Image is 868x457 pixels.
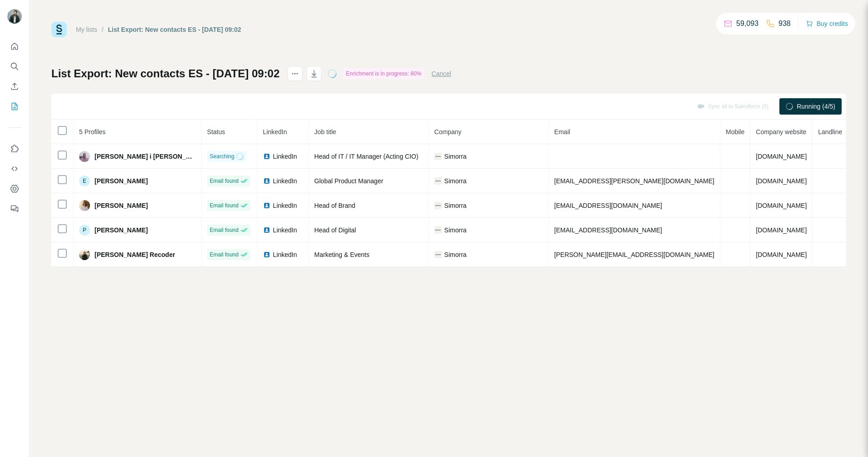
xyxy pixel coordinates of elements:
div: List Export: New contacts ES - [DATE] 09:02 [108,25,241,34]
span: Email found [210,226,239,234]
span: LinkedIn [273,250,297,259]
span: Simorra [444,226,467,235]
div: Enrichment is in progress: 80% [343,68,424,79]
span: Simorra [444,250,467,259]
span: Company website [756,128,806,136]
p: 938 [778,18,791,29]
img: Avatar [79,151,90,162]
span: [DOMAIN_NAME] [756,202,807,209]
span: Head of Digital [314,226,356,234]
img: LinkedIn logo [263,202,270,209]
span: LinkedIn [263,128,287,136]
img: Avatar [7,9,22,24]
span: Mobile [726,128,744,136]
span: [EMAIL_ADDRESS][DOMAIN_NAME] [554,202,662,209]
span: LinkedIn [273,226,297,235]
button: Quick start [7,38,22,55]
p: 59,093 [736,18,758,29]
span: Global Product Manager [314,177,384,185]
div: P [79,225,90,236]
img: LinkedIn logo [263,177,270,185]
span: [EMAIL_ADDRESS][PERSON_NAME][DOMAIN_NAME] [554,177,714,185]
button: Feedback [7,201,22,217]
span: [DOMAIN_NAME] [756,153,807,160]
img: LinkedIn logo [263,226,270,234]
span: Email [554,128,570,136]
button: Search [7,58,22,75]
button: Cancel [431,69,451,78]
img: company-logo [434,177,442,185]
li: / [102,25,104,34]
img: company-logo [434,226,442,234]
a: My lists [76,26,97,33]
button: My lists [7,98,22,115]
span: [PERSON_NAME] [95,201,148,210]
img: LinkedIn logo [263,153,270,160]
span: [DOMAIN_NAME] [756,177,807,185]
span: Simorra [444,152,467,161]
span: LinkedIn [273,201,297,210]
img: LinkedIn logo [263,251,270,258]
img: company-logo [434,153,442,160]
span: Email found [210,201,239,210]
span: Searching [210,152,234,161]
img: company-logo [434,251,442,258]
span: Email found [210,177,239,185]
span: [PERSON_NAME] i [PERSON_NAME] [95,152,196,161]
span: Email found [210,251,239,259]
span: Landline [818,128,842,136]
span: Company [434,128,462,136]
button: Buy credits [806,17,848,30]
span: LinkedIn [273,152,297,161]
span: [PERSON_NAME] [95,176,148,186]
span: Job title [314,128,336,136]
span: Head of IT / IT Manager (Acting CIO) [314,153,419,160]
div: E [79,176,90,186]
span: [PERSON_NAME][EMAIL_ADDRESS][DOMAIN_NAME] [554,251,714,258]
img: Avatar [79,249,90,260]
span: [EMAIL_ADDRESS][DOMAIN_NAME] [554,226,662,234]
button: Dashboard [7,181,22,197]
span: Marketing & Events [314,251,369,258]
span: Running (4/5) [797,102,835,111]
span: [DOMAIN_NAME] [756,226,807,234]
span: 5 Profiles [79,128,105,136]
span: [DOMAIN_NAME] [756,251,807,258]
button: actions [288,66,302,81]
img: Avatar [79,200,90,211]
span: Simorra [444,201,467,210]
span: Head of Brand [314,202,355,209]
span: Simorra [444,176,467,186]
button: Use Surfe API [7,161,22,177]
span: [PERSON_NAME] Recoder [95,250,175,259]
img: company-logo [434,202,442,209]
button: Use Surfe on LinkedIn [7,141,22,157]
span: LinkedIn [273,176,297,186]
button: Enrich CSV [7,78,22,95]
img: Surfe Logo [51,22,67,37]
h1: List Export: New contacts ES - [DATE] 09:02 [51,66,279,81]
span: [PERSON_NAME] [95,226,148,235]
span: Status [207,128,225,136]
